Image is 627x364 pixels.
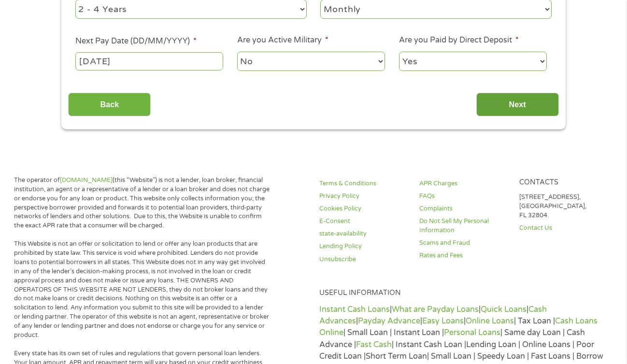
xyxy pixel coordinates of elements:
label: Are you Active Military [237,35,328,45]
label: Are you Paid by Direct Deposit [399,35,519,45]
a: Online Loans [466,316,514,326]
label: Next Pay Date (DD/MM/YYYY) [75,36,197,46]
a: Do Not Sell My Personal Information [419,217,507,235]
h4: Useful Information [319,289,607,298]
a: [DOMAIN_NAME] [60,176,113,184]
a: Terms & Conditions [319,179,407,188]
a: Payday Advance [358,316,420,326]
a: Lending Policy [319,242,407,251]
a: Privacy Policy [319,192,407,201]
a: Contact Us [519,224,607,233]
p: The operator of (this “Website”) is not a lender, loan broker, financial institution, an agent or... [14,176,270,230]
a: What are Payday Loans [392,305,479,314]
a: APR Charges [419,179,507,188]
a: Complaints [419,204,507,213]
a: state-availability [319,229,407,238]
a: Scams and Fraud [419,238,507,248]
a: Easy Loans [422,316,464,326]
a: Unsubscribe [319,255,407,264]
a: Quick Loans [481,305,527,314]
a: Rates and Fees [419,251,507,260]
input: ---Click Here for Calendar --- [75,52,223,70]
input: Next [476,93,559,116]
a: FAQs [419,192,507,201]
a: Personal Loans [444,328,500,337]
a: E-Consent [319,217,407,226]
p: This Website is not an offer or solicitation to lend or offer any loan products that are prohibit... [14,239,270,340]
a: Fast Cash [356,340,392,350]
h4: Contacts [519,178,607,187]
a: Cookies Policy [319,204,407,213]
input: Back [68,93,151,116]
a: Instant Cash Loans [319,305,390,314]
p: [STREET_ADDRESS], [GEOGRAPHIC_DATA], FL 32804. [519,193,607,220]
